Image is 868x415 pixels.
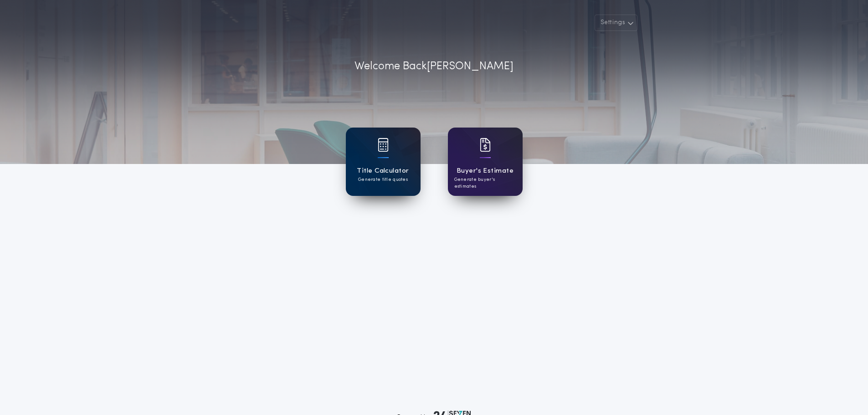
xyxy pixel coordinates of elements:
[378,138,389,152] img: card icon
[454,176,516,190] p: Generate buyer's estimates
[357,166,409,176] h1: Title Calculator
[346,128,421,196] a: card iconTitle CalculatorGenerate title quotes
[354,58,514,75] p: Welcome Back [PERSON_NAME]
[358,176,408,183] p: Generate title quotes
[480,138,491,152] img: card icon
[457,166,514,176] h1: Buyer's Estimate
[448,128,523,196] a: card iconBuyer's EstimateGenerate buyer's estimates
[595,15,637,31] button: Settings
